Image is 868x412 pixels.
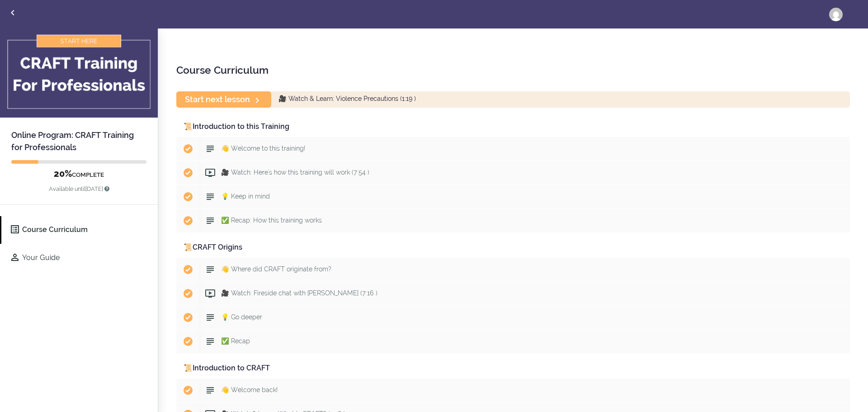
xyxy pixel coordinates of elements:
[176,379,850,402] a: Completed item 👋 Welcome back!
[1,244,158,272] a: Your Guide
[176,306,200,329] span: Completed item
[176,137,200,161] span: Completed item
[221,289,377,297] span: 🎥 Watch: Fireside chat with [PERSON_NAME] (7:16 )
[11,168,146,193] div: COMPLETE
[176,209,850,232] a: Completed item ✅ Recap: How this training works
[176,91,271,107] a: Start next lesson
[85,185,103,192] span: [DATE]
[176,258,850,281] a: Completed item 👋 Where did CRAFT originate from?
[176,258,200,281] span: Completed item
[54,168,72,179] span: 20%
[221,386,278,393] span: 👋 Welcome back!
[1,216,158,244] a: Course Curriculum
[176,209,200,232] span: Completed item
[176,161,200,185] span: Completed item
[176,306,850,329] a: Completed item 💡 Go deeper
[11,180,146,193] p: Available until
[176,330,850,353] a: Completed item ✅ Recap
[176,62,850,78] h2: Course Curriculum
[176,237,850,258] div: 📜CRAFT Origins
[0,0,25,27] a: Back to courses
[176,117,850,137] div: 📜Introduction to this Training
[221,169,369,176] span: 🎥 Watch: Here's how this training will work (7:54 )
[7,7,18,18] svg: Back to courses
[221,193,270,200] span: 💡 Keep in mind
[176,282,850,305] a: Completed item 🎥 Watch: Fireside chat with [PERSON_NAME] (7:16 )
[176,282,200,305] span: Completed item
[221,337,250,345] span: ✅ Recap
[221,145,305,152] span: 👋 Welcome to this training!
[176,185,850,208] a: Completed item 💡 Keep in mind
[221,265,331,273] span: 👋 Where did CRAFT originate from?
[176,185,200,208] span: Completed item
[176,358,850,379] div: 📜Introduction to CRAFT
[176,379,200,402] span: Completed item
[278,95,416,103] span: 🎥 Watch & Learn: Violence Precautions (1:19 )
[176,330,200,353] span: Completed item
[221,217,322,224] span: ✅ Recap: How this training works
[176,161,850,185] a: Completed item 🎥 Watch: Here's how this training will work (7:54 )
[829,8,843,21] img: angie@wethevillage.co
[176,137,850,161] a: Completed item 👋 Welcome to this training!
[221,313,262,321] span: 💡 Go deeper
